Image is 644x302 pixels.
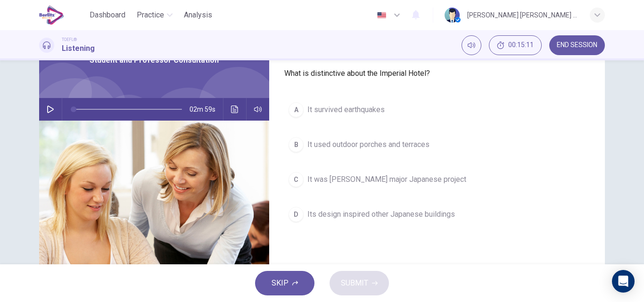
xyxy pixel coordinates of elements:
button: Practice [133,7,176,24]
button: END SESSION [549,35,605,55]
img: en [376,12,388,19]
button: DIts design inspired other Japanese buildings [284,203,590,226]
h1: Listening [62,43,95,54]
div: [PERSON_NAME] [PERSON_NAME] Toledo [467,9,578,21]
div: Hide [489,35,542,55]
span: Its design inspired other Japanese buildings [307,209,455,220]
img: Profile picture [445,8,460,23]
button: Analysis [180,7,216,24]
div: Open Intercom Messenger [612,270,635,293]
span: Dashboard [90,9,125,21]
span: SKIP [272,277,289,290]
span: It survived earthquakes [307,104,385,115]
button: Click to see the audio transcription [227,98,242,121]
span: Student and Professor Consultation [90,55,219,66]
button: CIt was [PERSON_NAME] major Japanese project [284,168,590,191]
div: C [289,172,304,187]
div: Mute [462,35,481,55]
span: TOEFL® [62,36,77,43]
div: A [289,102,304,117]
span: END SESSION [557,41,597,49]
span: It used outdoor porches and terraces [307,139,429,150]
span: It was [PERSON_NAME] major Japanese project [307,174,466,185]
span: 02m 59s [190,98,223,121]
button: SKIP [255,271,314,295]
div: D [289,207,304,222]
button: BIt used outdoor porches and terraces [284,133,590,156]
a: EduSynch logo [39,6,86,24]
button: Dashboard [86,7,129,24]
span: Analysis [184,9,212,21]
button: AIt survived earthquakes [284,98,590,122]
span: What is distinctive about the Imperial Hotel? [284,69,430,78]
button: 00:15:11 [489,35,542,55]
span: 00:15:11 [508,41,534,49]
span: Practice [137,9,164,21]
div: B [289,137,304,152]
img: EduSynch logo [39,6,64,24]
